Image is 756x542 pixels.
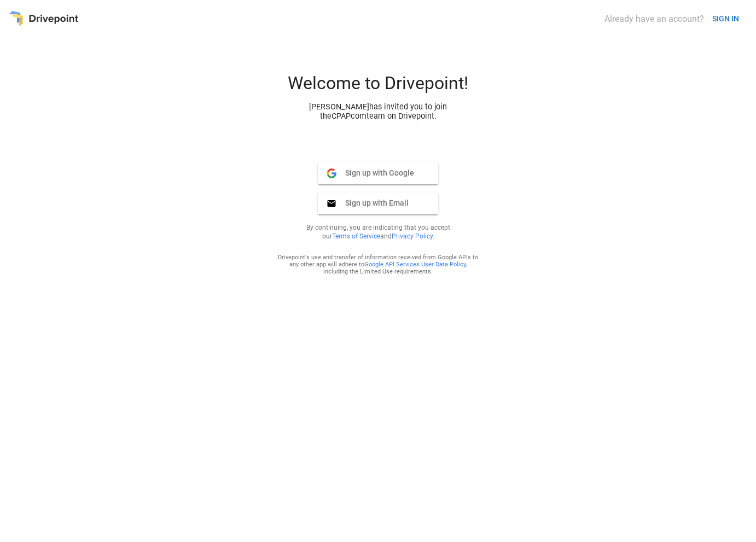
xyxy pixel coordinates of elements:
[247,73,509,102] div: Welcome to Drivepoint!
[708,9,743,29] button: SIGN IN
[364,261,466,268] a: Google API Services User Data Policy
[336,198,409,208] span: Sign up with Email
[604,14,704,24] div: Already have an account?
[336,168,414,178] span: Sign up with Google
[277,254,479,275] div: Drivepoint's use and transfer of information received from Google APIs to any other app will adhe...
[332,232,380,240] a: Terms of Service
[318,193,438,214] button: Sign up with Email
[392,232,433,240] a: Privacy Policy
[299,102,457,121] div: [PERSON_NAME] has invited you to join the CPAPcom team on Drivepoint.
[293,223,463,241] p: By continuing, you are indicating that you accept our and .
[318,162,438,184] button: Sign up with Google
